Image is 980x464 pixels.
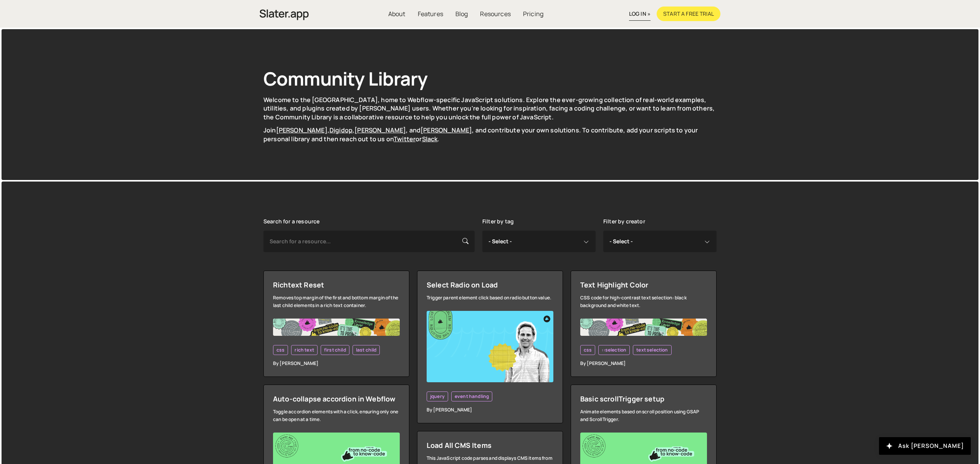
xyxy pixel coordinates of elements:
div: Removes top margin of the first and bottom margin of the last child elements in a rich text conta... [273,294,400,309]
span: jquery [430,393,445,400]
div: Richtext Reset [273,280,400,289]
a: Digidop [329,126,353,134]
a: Resources [474,7,516,21]
p: Welcome to the [GEOGRAPHIC_DATA], home to Webflow-specific JavaScript solutions. Explore the ever... [263,96,717,121]
div: Toggle accordion elements with a click, ensuring only one can be open at a time. [273,408,400,423]
img: Frame%20482.jpg [580,319,707,336]
span: css [276,347,285,353]
span: rich text [295,347,314,353]
label: Filter by tag [482,218,514,225]
a: Features [412,7,449,21]
a: Twitter [394,135,416,143]
div: By [PERSON_NAME] [273,360,400,367]
a: Start a free trial [657,7,720,21]
div: Load All CMS Items [427,441,553,450]
a: [PERSON_NAME] [420,126,472,134]
a: About [382,7,412,21]
a: home [260,5,309,22]
span: event handling [455,393,489,400]
div: By [PERSON_NAME] [580,360,707,367]
div: Auto-collapse accordion in Webflow [273,394,400,403]
label: Search for a resource [263,218,319,225]
div: By [PERSON_NAME] [427,406,553,414]
a: Blog [449,7,474,21]
a: [PERSON_NAME] [276,126,328,134]
div: Text Highlight Color [580,280,707,289]
h1: Community Library [263,66,717,91]
a: Slack [422,135,438,143]
span: first child [324,347,346,353]
div: Trigger parent element click based on radio button value. [427,294,553,302]
a: log in » [629,7,651,21]
a: Richtext Reset Removes top margin of the first and bottom margin of the last child elements in a ... [263,271,409,377]
img: Slater is an modern coding environment with an inbuilt AI tool. Get custom code quickly with no c... [260,7,309,22]
div: Animate elements based on scroll position using GSAP and ScrollTrigger. [580,408,707,423]
p: Join , , , and , and contribute your own solutions. To contribute, add your scripts to your perso... [263,126,717,143]
span: css [584,347,592,353]
button: Ask [PERSON_NAME] [879,437,971,455]
div: Select Radio on Load [427,280,553,289]
a: Pricing [517,7,550,21]
div: CSS code for high-contrast text selection: black background and white text. [580,294,707,309]
span: last child [356,347,377,353]
a: [PERSON_NAME] [354,126,406,134]
span: ::selection [602,347,626,353]
img: YT%20-%20Thumb%20(2).png [427,311,553,382]
label: Filter by creator [603,218,645,225]
div: Basic scrollTrigger setup [580,394,707,403]
span: text selection [636,347,668,353]
a: Select Radio on Load Trigger parent element click based on radio button value. jquery event handl... [417,271,563,423]
input: Search for a resource... [263,231,475,252]
a: Text Highlight Color CSS code for high-contrast text selection: black background and white text. ... [571,271,717,377]
img: Frame%20482.jpg [273,319,400,336]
